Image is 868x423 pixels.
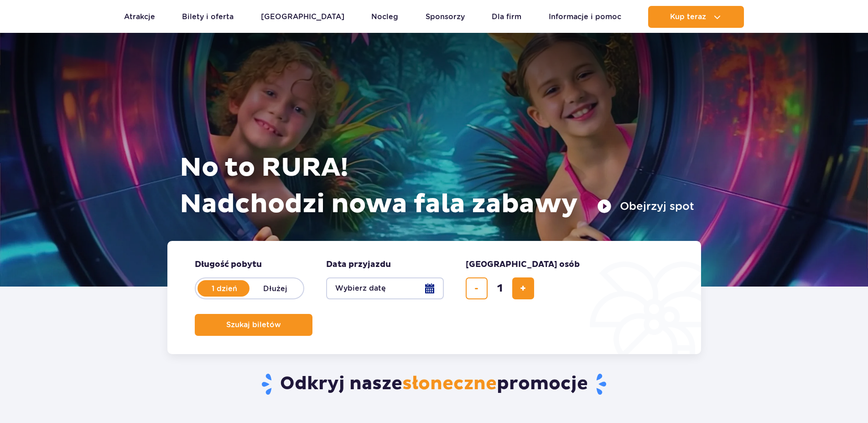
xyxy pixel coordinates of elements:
span: Długość pobytu [195,259,262,270]
span: słoneczne [402,372,497,395]
button: Wybierz datę [326,277,444,299]
button: Szukaj biletów [195,314,312,336]
a: Sponsorzy [426,6,465,28]
a: Dla firm [492,6,521,28]
form: Planowanie wizyty w Park of Poland [167,241,701,354]
a: [GEOGRAPHIC_DATA] [261,6,344,28]
button: dodaj bilet [512,277,534,299]
a: Atrakcje [124,6,155,28]
input: liczba biletów [489,277,511,299]
span: Szukaj biletów [226,321,281,329]
h1: No to RURA! Nadchodzi nowa fala zabawy [180,150,694,223]
a: Informacje i pomoc [549,6,621,28]
span: [GEOGRAPHIC_DATA] osób [466,259,580,270]
button: Obejrzyj spot [597,199,694,214]
button: Kup teraz [648,6,744,28]
label: 1 dzień [198,279,250,298]
h2: Odkryj nasze promocje [167,372,701,396]
span: Data przyjazdu [326,259,391,270]
a: Bilety i oferta [182,6,234,28]
span: Kup teraz [670,13,706,21]
a: Nocleg [371,6,398,28]
button: usuń bilet [466,277,488,299]
label: Dłużej [249,279,301,298]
